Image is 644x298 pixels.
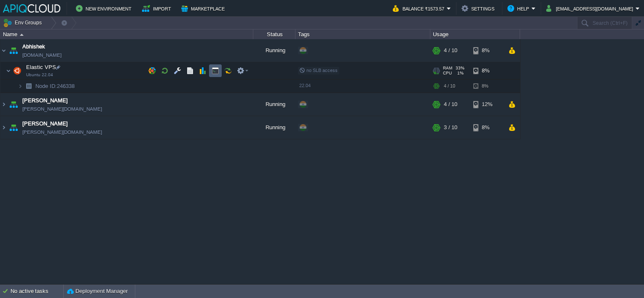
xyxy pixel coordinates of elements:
a: [PERSON_NAME][DOMAIN_NAME] [22,105,102,113]
span: no SLB access [299,68,338,73]
span: 1% [455,71,464,76]
div: 4 / 10 [444,80,455,93]
a: Node ID:246338 [35,82,76,90]
div: 8% [473,80,501,93]
div: Status [254,29,295,39]
button: [EMAIL_ADDRESS][DOMAIN_NAME] [546,3,636,13]
span: 246338 [35,82,76,90]
img: AMDAwAAAACH5BAEAAAAALAAAAAABAAEAAAICRAEAOw== [20,34,24,36]
span: RAM [443,66,452,71]
img: APIQCloud [3,4,60,13]
div: Running [253,116,295,139]
div: Name [1,29,253,39]
div: Running [253,39,295,62]
span: Node ID: [35,83,57,89]
a: [PERSON_NAME] [22,96,68,105]
button: Marketplace [181,3,227,13]
img: AMDAwAAAACH5BAEAAAAALAAAAAABAAEAAAICRAEAOw== [6,62,11,79]
button: Help [507,3,531,13]
div: 4 / 10 [444,39,457,62]
div: 4 / 10 [444,93,457,116]
div: Tags [296,29,430,39]
img: AMDAwAAAACH5BAEAAAAALAAAAAABAAEAAAICRAEAOw== [8,93,19,116]
span: 33% [456,66,464,71]
img: AMDAwAAAACH5BAEAAAAALAAAAAABAAEAAAICRAEAOw== [18,80,23,93]
div: Usage [431,29,520,39]
div: 3 / 10 [444,116,457,139]
a: [PERSON_NAME][DOMAIN_NAME] [22,128,102,136]
div: 12% [473,93,501,116]
img: AMDAwAAAACH5BAEAAAAALAAAAAABAAEAAAICRAEAOw== [0,93,7,116]
div: 8% [473,116,501,139]
a: Abhishek [22,43,45,51]
button: Deployment Manager [67,287,128,295]
span: CPU [443,71,452,76]
button: New Environment [76,3,134,13]
img: AMDAwAAAACH5BAEAAAAALAAAAAABAAEAAAICRAEAOw== [23,80,35,93]
button: Balance ₹1573.57 [393,3,447,13]
img: AMDAwAAAACH5BAEAAAAALAAAAAABAAEAAAICRAEAOw== [11,62,23,79]
button: Env Groups [3,17,45,29]
button: Settings [462,3,497,13]
div: Running [253,93,295,116]
img: AMDAwAAAACH5BAEAAAAALAAAAAABAAEAAAICRAEAOw== [8,39,19,62]
img: AMDAwAAAACH5BAEAAAAALAAAAAABAAEAAAICRAEAOw== [8,116,19,139]
span: 22.04 [299,83,311,88]
span: Ubuntu 22.04 [26,72,53,77]
a: Elastic VPSUbuntu 22.04 [25,64,57,70]
a: [DOMAIN_NAME] [22,51,62,59]
a: [PERSON_NAME] [22,120,68,128]
img: AMDAwAAAACH5BAEAAAAALAAAAAABAAEAAAICRAEAOw== [0,116,7,139]
span: Elastic VPS [25,64,57,71]
img: AMDAwAAAACH5BAEAAAAALAAAAAABAAEAAAICRAEAOw== [0,39,7,62]
div: No active tasks [11,285,63,298]
div: 8% [473,39,501,62]
div: 8% [473,62,501,79]
button: Import [142,3,174,13]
